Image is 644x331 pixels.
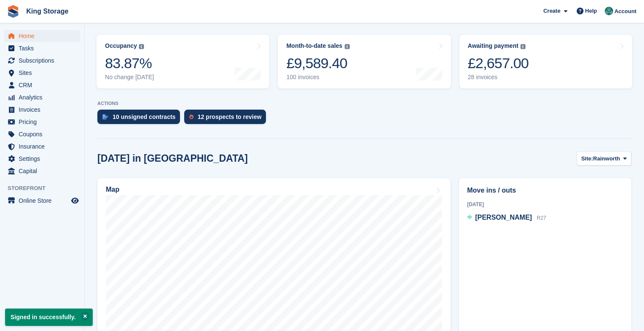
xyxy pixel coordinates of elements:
span: Home [19,30,69,42]
span: CRM [19,79,69,91]
img: stora-icon-8386f47178a22dfd0bd8f6a31ec36ba5ce8667c1dd55bd0f319d3a0aa187defe.svg [7,5,19,18]
div: 28 invoices [468,74,529,81]
img: icon-info-grey-7440780725fd019a000dd9b08b2336e03edf1995a4989e88bcd33f0948082b44.svg [139,44,144,49]
span: Capital [19,165,69,177]
div: Month-to-date sales [286,42,342,50]
span: Storefront [8,184,84,193]
a: menu [4,79,80,91]
a: menu [4,153,80,165]
span: Rainworth [593,154,620,163]
h2: [DATE] in [GEOGRAPHIC_DATA] [97,153,248,164]
a: menu [4,91,80,103]
div: 83.87% [105,55,154,72]
div: £9,589.40 [286,55,349,72]
p: Signed in successfully. [5,309,93,326]
a: menu [4,67,80,79]
a: menu [4,55,80,66]
div: 100 invoices [286,74,349,81]
a: 12 prospects to review [184,110,270,128]
div: Occupancy [105,42,137,50]
a: menu [4,42,80,54]
a: menu [4,141,80,152]
a: menu [4,195,80,207]
img: John King [605,7,613,15]
span: Invoices [19,104,69,116]
div: No change [DATE] [105,74,154,81]
a: Occupancy 83.87% No change [DATE] [97,35,269,88]
a: menu [4,165,80,177]
a: King Storage [23,4,72,18]
span: Create [543,7,560,15]
span: Account [614,7,636,16]
a: menu [4,116,80,128]
span: Settings [19,153,69,165]
span: [PERSON_NAME] [475,214,532,221]
div: [DATE] [467,201,623,208]
span: Online Store [19,195,69,207]
div: 12 prospects to review [198,113,262,120]
div: Awaiting payment [468,42,519,50]
a: [PERSON_NAME] R27 [467,212,546,223]
span: Pricing [19,116,69,128]
a: menu [4,30,80,42]
span: Analytics [19,91,69,103]
a: menu [4,128,80,140]
h2: Move ins / outs [467,185,623,196]
span: R27 [537,215,546,221]
img: icon-info-grey-7440780725fd019a000dd9b08b2336e03edf1995a4989e88bcd33f0948082b44.svg [520,44,525,49]
img: icon-info-grey-7440780725fd019a000dd9b08b2336e03edf1995a4989e88bcd33f0948082b44.svg [345,44,350,49]
span: Subscriptions [19,55,69,66]
div: 10 unsigned contracts [113,113,176,120]
img: prospect-51fa495bee0391a8d652442698ab0144808aea92771e9ea1ae160a38d050c398.svg [189,114,193,119]
a: Month-to-date sales £9,589.40 100 invoices [278,35,451,88]
p: ACTIONS [97,101,631,106]
button: Site: Rainworth [577,152,631,165]
span: Site: [581,154,593,163]
h2: Map [106,186,119,193]
span: Coupons [19,128,69,140]
a: 10 unsigned contracts [97,110,184,128]
span: Help [585,7,597,15]
div: £2,657.00 [468,55,529,72]
span: Sites [19,67,69,79]
span: Insurance [19,141,69,152]
a: menu [4,104,80,116]
span: Tasks [19,42,69,54]
a: Awaiting payment £2,657.00 28 invoices [459,35,632,88]
img: contract_signature_icon-13c848040528278c33f63329250d36e43548de30e8caae1d1a13099fd9432cc5.svg [102,114,108,119]
a: Preview store [70,196,80,206]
